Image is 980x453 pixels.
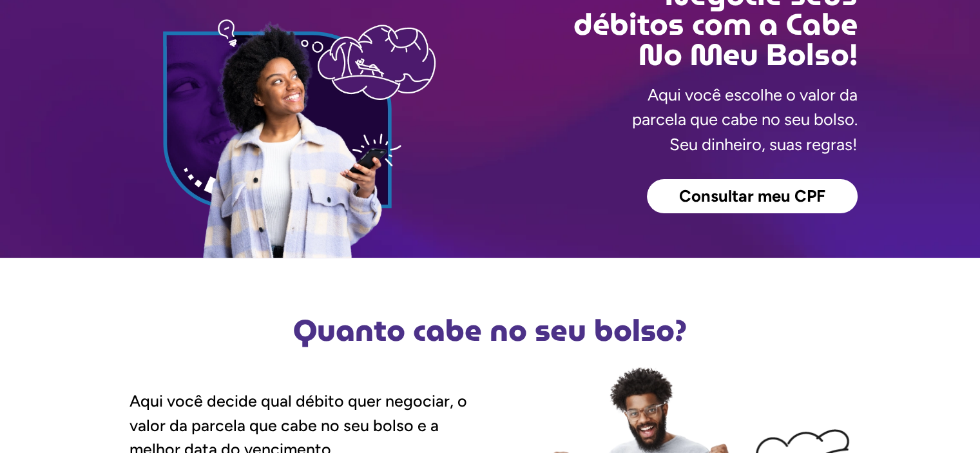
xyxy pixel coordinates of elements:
[123,316,858,345] h2: Quanto cabe no seu bolso?
[632,82,858,157] p: Aqui você escolhe o valor da parcela que cabe no seu bolso. Seu dinheiro, suas regras!
[647,179,858,214] a: Consultar meu CPF
[679,188,825,205] span: Consultar meu CPF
